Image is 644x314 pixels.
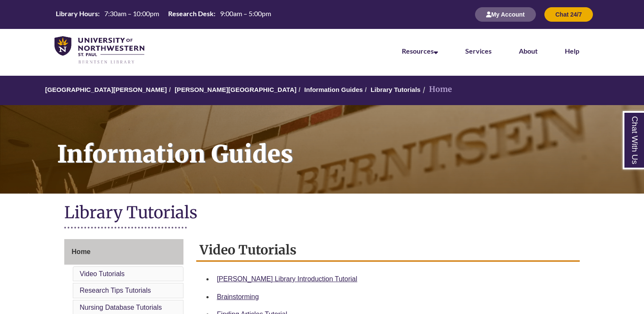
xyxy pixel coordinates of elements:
a: Library Tutorials [371,86,421,93]
a: Information Guides [304,86,363,93]
a: Brainstorming [217,293,259,300]
a: [PERSON_NAME] Library Introduction Tutorial [217,275,357,283]
span: 7:30am – 10:00pm [104,9,159,17]
a: Home [64,239,183,265]
span: 9:00am – 5:00pm [220,9,271,17]
button: My Account [475,7,536,22]
a: Chat 24/7 [544,11,593,18]
a: About [519,47,538,55]
img: UNWSP Library Logo [54,36,144,65]
a: My Account [475,11,536,18]
h2: Video Tutorials [196,239,579,262]
h1: Library Tutorials [64,202,579,225]
th: Research Desk: [165,9,217,18]
h1: Information Guides [48,105,644,183]
a: Research Tips Tutorials [80,287,151,294]
table: Hours Today [52,9,275,20]
span: Home [72,248,90,255]
a: Services [465,47,492,55]
th: Library Hours: [52,9,101,18]
a: Help [565,47,579,55]
a: [GEOGRAPHIC_DATA][PERSON_NAME] [45,86,167,93]
a: Resources [402,47,438,55]
a: [PERSON_NAME][GEOGRAPHIC_DATA] [175,86,296,93]
a: Hours Today [52,9,275,20]
a: Video Tutorials [80,270,125,277]
li: Home [421,83,452,96]
a: Nursing Database Tutorials [80,304,162,311]
button: Chat 24/7 [544,7,593,22]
